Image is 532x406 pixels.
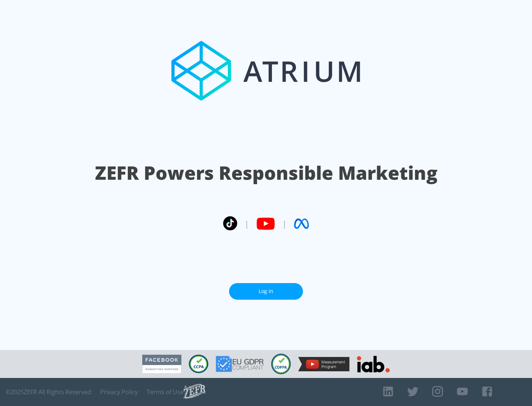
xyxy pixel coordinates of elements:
h1: ZEFR Powers Responsible Marketing [95,160,437,186]
img: GDPR Compliant [216,356,264,372]
img: COPPA Compliant [271,354,291,374]
a: Log In [229,283,303,300]
img: Facebook Marketing Partner [142,355,181,374]
span: © 2025 ZEFR All Rights Reserved [6,388,91,396]
span: | [282,218,287,229]
img: IAB [357,356,390,372]
img: CCPA Compliant [189,355,208,373]
span: | [245,218,249,229]
a: Privacy Policy [100,388,138,396]
img: YouTube Measurement Program [298,357,349,371]
a: Terms of Use [147,388,184,396]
